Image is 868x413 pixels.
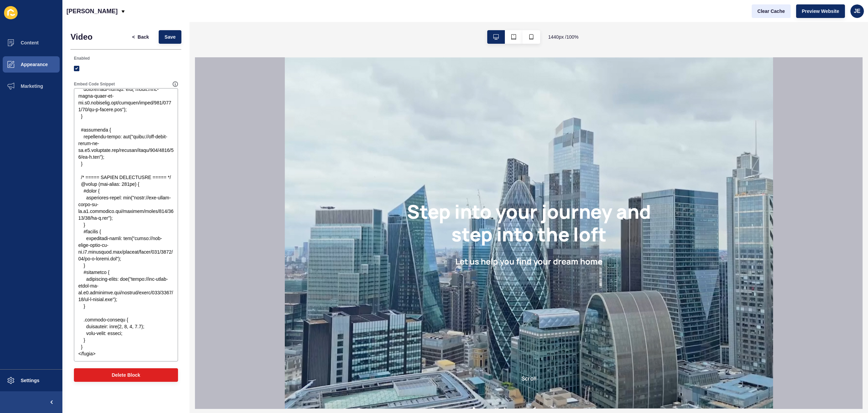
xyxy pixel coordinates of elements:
[75,89,177,360] textarea: <!-- Lorem ipsumdolor sitam --> <con adipi="elits-doeiusmodt"> <incid utlabore etdol magn aliquae...
[3,317,486,348] div: Scroll
[132,34,135,40] span: <
[112,372,140,378] span: Delete Block
[802,8,839,15] span: Preview Website
[74,56,90,61] label: Enabled
[126,30,155,44] button: <Back
[159,30,181,44] button: Save
[138,34,149,40] span: Back
[164,34,176,40] span: Save
[74,368,178,382] button: Delete Block
[102,143,386,188] h1: Step into your journey and step into the loft
[854,8,861,15] span: JE
[71,32,93,42] h1: Video
[66,3,118,20] p: [PERSON_NAME]
[74,81,115,87] label: Embed Code Snippet
[757,8,785,15] span: Clear Cache
[796,4,845,18] button: Preview Website
[171,199,318,209] h2: Let us help you find your dream home
[752,4,791,18] button: Clear Cache
[548,34,579,40] span: 1440 px / 100 %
